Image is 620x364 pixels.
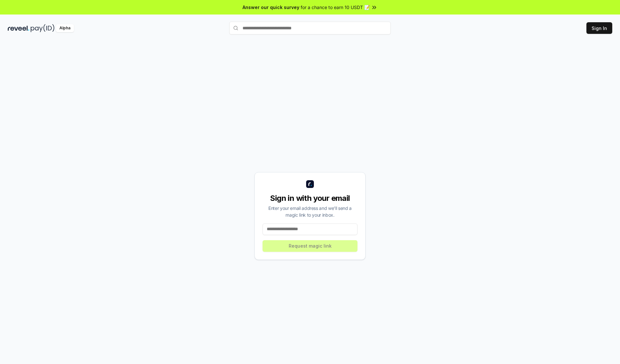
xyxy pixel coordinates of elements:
span: Answer our quick survey [243,4,299,11]
img: logo_small [306,180,314,188]
div: Alpha [56,24,74,32]
img: pay_id [31,24,55,32]
span: for a chance to earn 10 USDT 📝 [301,4,370,11]
div: Sign in with your email [263,193,357,203]
button: Sign In [586,22,612,34]
div: Enter your email address and we’ll send a magic link to your inbox. [263,205,357,218]
img: reveel_dark [8,24,29,32]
